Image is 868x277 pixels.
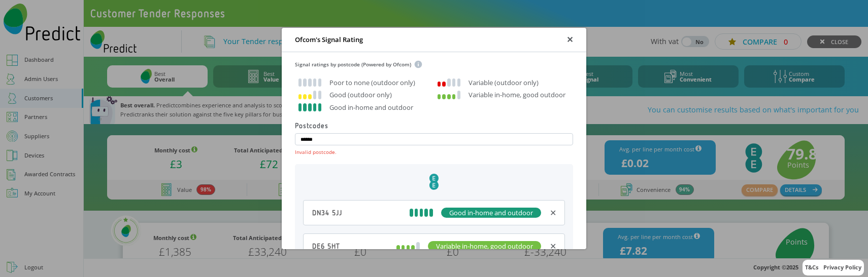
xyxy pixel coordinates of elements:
div: Signal ratings by postcode (Powered by Ofcom) [295,60,573,68]
div: Ofcom's Signal Rating [295,35,363,45]
img: Information [414,60,422,68]
div: Variable in-home, good outdoor [428,241,542,251]
div: ✕ [566,34,573,45]
div: Good in-home and outdoor [298,103,431,111]
div: Good (outdoor only) [298,91,431,99]
a: Privacy Policy [823,263,861,271]
div: ✕ [550,241,556,252]
div: Postcodes [295,122,573,130]
div: Invalid postcode. [295,149,573,155]
a: T&Cs [805,263,818,271]
div: Poor to none (outdoor only) [298,78,431,87]
div: DE6 5HT [312,242,340,250]
div: Variable in-home, good outdoor [438,91,570,99]
div: Good in-home and outdoor [441,208,542,218]
div: DN34 5JJ [312,209,342,217]
div: Variable (outdoor only) [438,78,570,87]
div: ✕ [550,208,556,218]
